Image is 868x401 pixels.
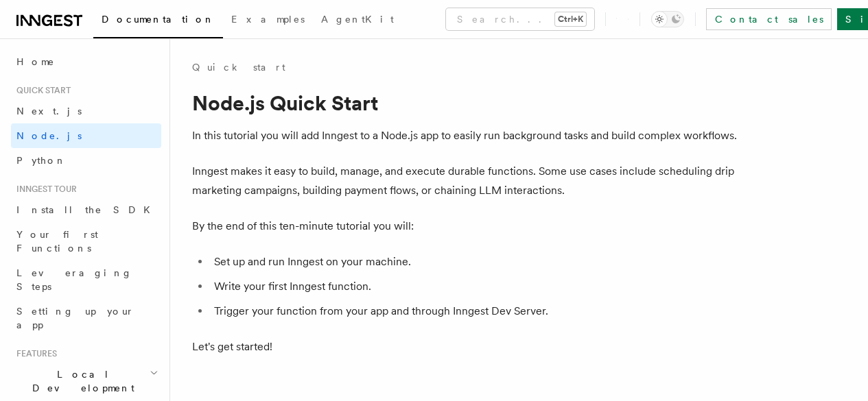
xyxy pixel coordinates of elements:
[11,123,161,148] a: Node.js
[210,252,741,271] li: Set up and run Inngest on your machine.
[651,11,684,27] button: Toggle dark mode
[93,4,223,38] a: Documentation
[231,14,305,25] span: Examples
[11,99,161,123] a: Next.js
[192,60,285,74] a: Quick start
[11,260,161,299] a: Leveraging Steps
[102,14,215,25] span: Documentation
[446,8,594,30] button: Search...Ctrl+K
[16,306,134,330] span: Setting up your app
[706,8,832,30] a: Contact sales
[11,197,161,222] a: Install the SDK
[11,148,161,173] a: Python
[192,162,741,200] p: Inngest makes it easy to build, manage, and execute durable functions. Some use cases include sch...
[11,362,161,400] button: Local Development
[313,4,402,37] a: AgentKit
[192,337,741,356] p: Let's get started!
[555,12,586,26] kbd: Ctrl+K
[11,184,77,195] span: Inngest tour
[16,106,82,117] span: Next.js
[16,267,132,292] span: Leveraging Steps
[16,229,98,254] span: Your first Functions
[11,85,71,96] span: Quick start
[11,348,57,359] span: Features
[16,130,82,141] span: Node.js
[192,126,741,145] p: In this tutorial you will add Inngest to a Node.js app to easily run background tasks and build c...
[210,302,741,321] li: Trigger your function from your app and through Inngest Dev Server.
[11,367,150,395] span: Local Development
[223,4,313,37] a: Examples
[192,217,741,236] p: By the end of this ten-minute tutorial you will:
[11,49,161,74] a: Home
[11,222,161,260] a: Your first Functions
[210,277,741,296] li: Write your first Inngest function.
[16,55,55,69] span: Home
[11,299,161,337] a: Setting up your app
[321,14,394,25] span: AgentKit
[192,90,741,115] h1: Node.js Quick Start
[16,155,67,166] span: Python
[16,204,159,215] span: Install the SDK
